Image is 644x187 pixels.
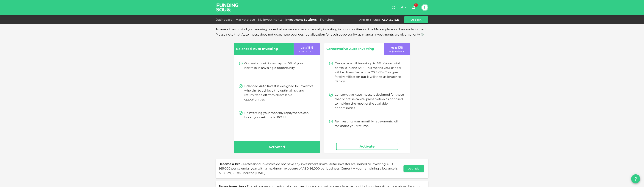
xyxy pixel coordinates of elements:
[298,50,315,53] p: Projected return
[404,165,424,172] button: Upgrade
[410,4,418,11] button: 1
[335,92,404,110] p: Conservative Auto Invest is designed for those that prioritise capital preservation as opposed to...
[236,46,287,52] span: Balanced Auto Investing
[269,144,285,150] span: Activated
[234,18,257,21] a: Marketplace
[631,174,640,183] button: question
[245,111,314,120] p: Reinvesting your monthly repayments can boost your returns to 16%.
[359,18,380,22] div: Available Funds :
[257,18,284,21] a: My Investments
[414,3,418,7] span: 1
[219,162,243,166] span: Become a Pro -
[301,47,307,49] span: Up to
[422,5,428,10] button: I
[300,45,313,50] p: 15 %
[396,6,404,9] span: العربية
[335,61,404,84] p: Our system will invest up to 5% of your total portfolio in one SME. This means your capital will ...
[284,18,318,21] a: Investment Settings
[216,28,426,36] span: To make the most of your earning potential, we recommend manually investing in opportunities on t...
[245,61,314,70] p: Our system will invest up to 10% of your portfolio in any single opportunity
[391,47,397,49] span: Up to
[336,143,398,150] button: Activate
[335,119,404,128] p: Reinvesting your monthly repayments will maximize your returns.
[318,18,336,21] a: Transfers
[389,50,405,53] p: Projected return
[216,18,234,21] a: Dashboard
[245,84,314,102] p: Balanced Auto Invest is designed for investors who aim to achieve the optimal risk and return tra...
[219,162,398,175] span: Professional investors do not have any investment limits. Retail investor are limited to investin...
[382,18,400,22] div: AED 13,018.16
[327,46,377,52] span: Conservative Auto Investing
[391,45,403,50] p: 13 %
[404,16,428,23] button: Deposit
